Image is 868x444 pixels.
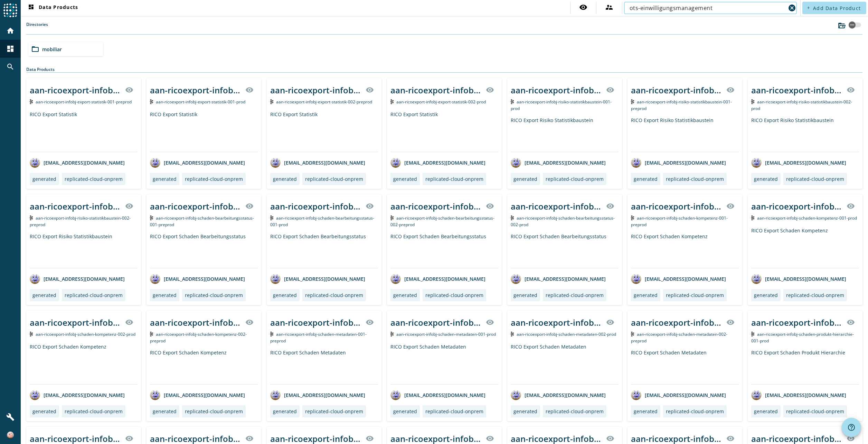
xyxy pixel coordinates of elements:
[390,157,485,168] div: [EMAIL_ADDRESS][DOMAIN_NAME]
[150,201,241,212] div: aan-ricoexport-infobj-schaden-bearbeitungsstatus-001-_stage_
[125,318,133,326] mat-icon: visibility
[36,331,135,337] span: Kafka Topic: aan-ricoexport-infobj-schaden-kompetenz-002-prod
[245,202,254,210] mat-icon: visibility
[30,390,125,400] div: [EMAIL_ADDRESS][DOMAIN_NAME]
[546,292,604,298] div: replicated-cloud-onprem
[185,176,243,182] div: replicated-cloud-onprem
[666,408,724,415] div: replicated-cloud-onprem
[270,274,365,284] div: [EMAIL_ADDRESS][DOMAIN_NAME]
[393,292,417,298] div: generated
[30,274,40,284] img: avatar
[631,117,739,152] div: RICO Export Risiko Statistikbaustein
[751,274,846,284] div: [EMAIL_ADDRESS][DOMAIN_NAME]
[150,390,160,400] img: avatar
[751,84,842,96] div: aan-ricoexport-infobj-risiko-statistikbaustein-002-_stage_
[245,318,254,326] mat-icon: visibility
[606,434,614,443] mat-icon: visibility
[631,99,634,104] img: Kafka Topic: aan-ricoexport-infobj-risiko-statistikbaustein-001-preprod
[847,202,855,210] mat-icon: visibility
[751,317,842,328] div: aan-ricoexport-infobj-schaden-produkt-hierarchie-001-_stage_
[511,332,514,336] img: Kafka Topic: aan-ricoexport-infobj-schaden-metadaten-002-prod
[270,111,378,152] div: RICO Export Statistik
[511,274,521,284] img: avatar
[605,3,613,11] mat-icon: supervisor_account
[754,292,778,298] div: generated
[546,176,604,182] div: replicated-cloud-onprem
[150,331,247,344] span: Kafka Topic: aan-ricoexport-infobj-schaden-kompetenz-002-preprod
[546,408,604,415] div: replicated-cloud-onprem
[393,176,417,182] div: generated
[631,201,722,212] div: aan-ricoexport-infobj-schaden-kompetenz-001-_stage_
[511,343,619,384] div: RICO Export Schaden Metadaten
[513,292,537,298] div: generated
[390,84,482,96] div: aan-ricoexport-infobj-export-statistik-002-_stage_
[150,215,254,228] span: Kafka Topic: aan-ricoexport-infobj-schaden-bearbeitungsstatus-001-preprod
[270,390,281,400] img: avatar
[425,292,483,298] div: replicated-cloud-onprem
[270,215,273,220] img: Kafka Topic: aan-ricoexport-infobj-schaden-bearbeitungsstatus-001-prod
[273,176,297,182] div: generated
[390,274,401,284] img: avatar
[751,349,859,384] div: RICO Export Schaden Produkt Hierarchie
[847,423,856,432] mat-icon: help_outline
[847,434,855,443] mat-icon: visibility
[634,176,658,182] div: generated
[511,215,514,220] img: Kafka Topic: aan-ricoexport-infobj-schaden-bearbeitungsstatus-002-prod
[631,274,641,284] img: avatar
[754,408,778,415] div: generated
[390,390,401,400] img: avatar
[396,331,496,337] span: Kafka Topic: aan-ricoexport-infobj-schaden-metadaten-001-prod
[185,408,243,415] div: replicated-cloud-onprem
[511,317,602,328] div: aan-ricoexport-infobj-schaden-metadaten-002-_stage_
[751,215,754,220] img: Kafka Topic: aan-ricoexport-infobj-schaden-kompetenz-001-prod
[150,215,153,220] img: Kafka Topic: aan-ricoexport-infobj-schaden-bearbeitungsstatus-001-preprod
[390,332,394,336] img: Kafka Topic: aan-ricoexport-infobj-schaden-metadaten-001-prod
[150,274,245,284] div: [EMAIL_ADDRESS][DOMAIN_NAME]
[270,215,374,228] span: Kafka Topic: aan-ricoexport-infobj-schaden-bearbeitungsstatus-001-prod
[390,201,482,212] div: aan-ricoexport-infobj-schaden-bearbeitungsstatus-002-_stage_
[579,3,587,11] mat-icon: visibility
[150,332,153,336] img: Kafka Topic: aan-ricoexport-infobj-schaden-kompetenz-002-preprod
[270,331,367,344] span: Kafka Topic: aan-ricoexport-infobj-schaden-metadaten-001-preprod
[511,84,602,96] div: aan-ricoexport-infobj-risiko-statistikbaustein-001-_stage_
[150,317,241,328] div: aan-ricoexport-infobj-schaden-kompetenz-002-_stage_
[390,233,498,268] div: RICO Export Schaden Bearbeitungsstatus
[276,99,372,105] span: Kafka Topic: aan-ricoexport-infobj-export-statistik-002-preprod
[631,233,739,268] div: RICO Export Schaden Kompetenz
[486,318,494,326] mat-icon: visibility
[390,215,494,228] span: Kafka Topic: aan-ricoexport-infobj-schaden-bearbeitungsstatus-002-preprod
[425,408,483,415] div: replicated-cloud-onprem
[150,233,258,268] div: RICO Export Schaden Bearbeitungsstatus
[270,201,361,212] div: aan-ricoexport-infobj-schaden-bearbeitungsstatus-001-_stage_
[486,202,494,210] mat-icon: visibility
[65,292,123,298] div: replicated-cloud-onprem
[150,157,245,168] div: [EMAIL_ADDRESS][DOMAIN_NAME]
[631,157,726,168] div: [EMAIL_ADDRESS][DOMAIN_NAME]
[666,292,724,298] div: replicated-cloud-onprem
[631,99,732,111] span: Kafka Topic: aan-ricoexport-infobj-risiko-statistikbaustein-001-preprod
[150,99,153,104] img: Kafka Topic: aan-ricoexport-infobj-export-statistik-001-prod
[390,390,485,400] div: [EMAIL_ADDRESS][DOMAIN_NAME]
[751,227,859,268] div: RICO Export Schaden Kompetenz
[366,318,374,326] mat-icon: visibility
[305,176,363,182] div: replicated-cloud-onprem
[36,99,132,105] span: Kafka Topic: aan-ricoexport-infobj-export-statistik-001-preprod
[726,202,735,210] mat-icon: visibility
[150,157,160,168] img: avatar
[366,202,374,210] mat-icon: visibility
[751,157,762,168] img: avatar
[156,99,245,105] span: Kafka Topic: aan-ricoexport-infobj-export-statistik-001-prod
[30,157,125,168] div: [EMAIL_ADDRESS][DOMAIN_NAME]
[751,390,846,400] div: [EMAIL_ADDRESS][DOMAIN_NAME]
[511,390,606,400] div: [EMAIL_ADDRESS][DOMAIN_NAME]
[390,343,498,384] div: RICO Export Schaden Metadaten
[125,434,133,443] mat-icon: visibility
[270,349,378,384] div: RICO Export Schaden Metadaten
[631,332,634,336] img: Kafka Topic: aan-ricoexport-infobj-schaden-metadaten-002-preprod
[390,317,482,328] div: aan-ricoexport-infobj-schaden-metadaten-001-_stage_
[27,4,78,12] span: Data Products
[270,274,281,284] img: avatar
[30,390,40,400] img: avatar
[32,408,56,415] div: generated
[513,176,537,182] div: generated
